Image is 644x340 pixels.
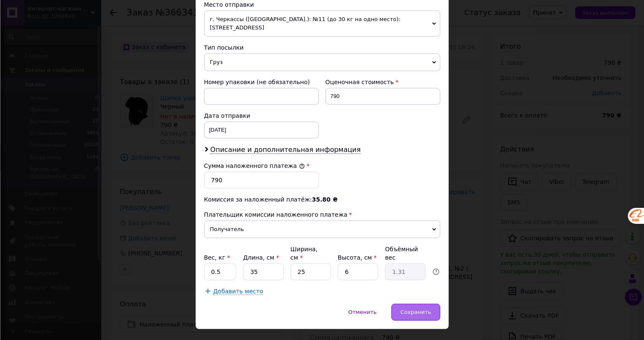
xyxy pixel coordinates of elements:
[338,254,377,261] label: Высота, см
[348,309,377,315] span: Отменить
[204,211,348,218] span: Плательщик комиссии наложенного платежа
[204,162,305,169] label: Сумма наложенного платежа
[243,254,279,261] label: Длина, см
[204,195,440,204] div: Комиссия за наложенный платёж:
[210,146,361,154] span: Описание и дополнительная информация
[400,309,431,315] span: Сохранить
[213,288,264,295] span: Добавить место
[204,78,319,86] div: Номер упаковки (не обязательно)
[291,246,318,261] label: Ширина, см
[204,44,244,51] span: Тип посылки
[312,196,338,203] span: 35.80 ₴
[326,78,440,86] div: Оценочная стоимость
[204,53,440,71] span: Груз
[204,11,440,37] span: г. Черкассы ([GEOGRAPHIC_DATA].): №11 (до 30 кг на одно место): [STREET_ADDRESS]
[204,1,254,8] span: Место отправки
[204,112,319,120] div: Дата отправки
[204,254,230,261] label: Вес, кг
[204,220,440,238] span: Получатель
[385,245,426,262] div: Объёмный вес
